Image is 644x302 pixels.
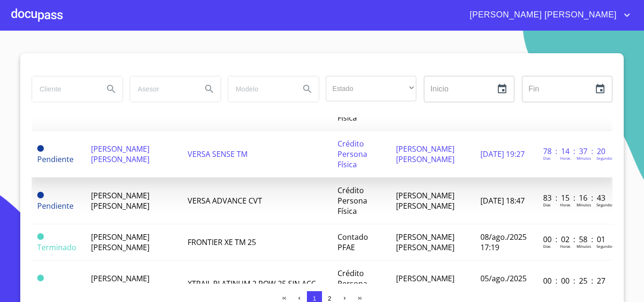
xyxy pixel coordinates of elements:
[480,232,527,253] span: 08/ago./2025 17:19
[543,244,551,249] p: Dias
[577,155,591,161] p: Minutos
[100,78,123,100] button: Search
[37,192,44,198] span: Pendiente
[37,242,76,253] span: Terminado
[543,146,607,156] p: 78 : 14 : 37 : 20
[543,155,551,161] p: Dias
[32,76,96,102] input: search
[596,155,614,161] p: Segundos
[130,76,194,102] input: search
[37,145,44,152] span: Pendiente
[596,244,614,249] p: Segundos
[37,154,74,164] span: Pendiente
[543,193,607,203] p: 83 : 15 : 16 : 43
[543,276,607,286] p: 00 : 00 : 25 : 27
[462,8,621,23] span: [PERSON_NAME] [PERSON_NAME]
[37,275,44,281] span: Terminado
[228,76,292,102] input: search
[313,295,316,302] span: 1
[560,202,570,207] p: Horas
[338,268,367,299] span: Crédito Persona Física
[91,190,149,211] span: [PERSON_NAME] [PERSON_NAME]
[91,273,149,294] span: [PERSON_NAME] [PERSON_NAME]
[188,278,316,289] span: XTRAIL PLATINUM 2 ROW 25 SIN ACC
[326,76,416,101] div: ​
[543,202,551,207] p: Dias
[480,273,527,294] span: 05/ago./2025 19:17
[37,233,44,240] span: Terminado
[188,149,248,159] span: VERSA SENSE TM
[543,234,607,245] p: 00 : 02 : 58 : 01
[596,202,614,207] p: Segundos
[480,149,525,159] span: [DATE] 19:27
[338,185,367,216] span: Crédito Persona Física
[396,190,454,211] span: [PERSON_NAME] [PERSON_NAME]
[198,78,221,100] button: Search
[396,232,454,253] span: [PERSON_NAME] [PERSON_NAME]
[577,244,591,249] p: Minutos
[338,232,368,253] span: Contado PFAE
[560,244,570,249] p: Horas
[396,144,454,164] span: [PERSON_NAME] [PERSON_NAME]
[91,144,149,164] span: [PERSON_NAME] [PERSON_NAME]
[37,201,74,211] span: Pendiente
[328,295,331,302] span: 2
[338,139,367,170] span: Crédito Persona Física
[188,237,256,247] span: FRONTIER XE TM 25
[296,78,319,100] button: Search
[480,196,525,206] span: [DATE] 18:47
[91,232,149,253] span: [PERSON_NAME] [PERSON_NAME]
[188,196,262,206] span: VERSA ADVANCE CVT
[577,202,591,207] p: Minutos
[462,8,633,23] button: account of current user
[560,155,570,161] p: Horas
[396,273,454,294] span: [PERSON_NAME] [PERSON_NAME]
